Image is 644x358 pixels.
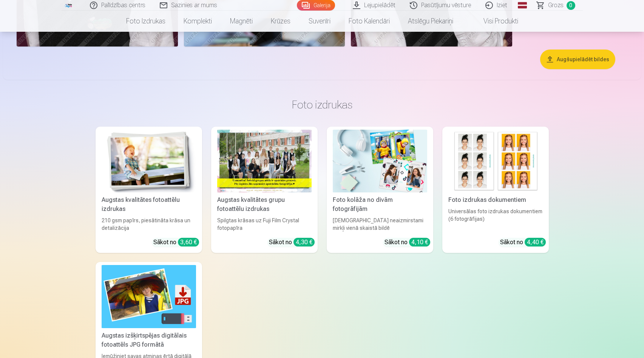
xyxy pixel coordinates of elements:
[500,238,546,247] div: Sākot no
[548,1,564,10] span: Grozs
[293,238,315,246] div: 4,30 €
[300,11,340,32] a: Suvenīri
[175,11,221,32] a: Komplekti
[448,130,543,193] img: Foto izdrukas dokumentiem
[445,195,546,205] div: Foto izdrukas dokumentiem
[99,217,199,232] div: 210 gsm papīrs, piesātināta krāsa un detalizācija
[221,11,262,32] a: Magnēti
[262,11,300,32] a: Krūzes
[99,331,199,349] div: Augstas izšķirtspējas digitālais fotoattēls JPG formātā
[214,217,315,232] div: Spilgtas krāsas uz Fuji Film Crystal fotopapīra
[102,98,543,112] h3: Foto izdrukas
[178,238,199,246] div: 3,60 €
[99,195,199,214] div: Augstas kvalitātes fotoattēlu izdrukas
[462,11,527,32] a: Visi produkti
[117,11,175,32] a: Foto izdrukas
[102,265,196,328] img: Augstas izšķirtspējas digitālais fotoattēls JPG formātā
[340,11,399,32] a: Foto kalendāri
[399,11,462,32] a: Atslēgu piekariņi
[385,238,430,247] div: Sākot no
[269,238,315,247] div: Sākot no
[211,127,318,253] a: Augstas kvalitātes grupu fotoattēlu izdrukasSpilgtas krāsas uz Fuji Film Crystal fotopapīraSākot ...
[96,127,202,253] a: Augstas kvalitātes fotoattēlu izdrukasAugstas kvalitātes fotoattēlu izdrukas210 gsm papīrs, piesā...
[214,195,315,214] div: Augstas kvalitātes grupu fotoattēlu izdrukas
[65,3,73,8] img: /fa1
[567,1,575,10] span: 0
[409,238,430,246] div: 4,10 €
[445,208,546,232] div: Universālas foto izdrukas dokumentiem (6 fotogrāfijas)
[153,238,199,247] div: Sākot no
[442,127,549,253] a: Foto izdrukas dokumentiemFoto izdrukas dokumentiemUniversālas foto izdrukas dokumentiem (6 fotogr...
[525,238,546,246] div: 4,40 €
[330,195,430,214] div: Foto kolāža no divām fotogrāfijām
[330,217,430,232] div: [DEMOGRAPHIC_DATA] neaizmirstami mirkļi vienā skaistā bildē
[102,130,196,193] img: Augstas kvalitātes fotoattēlu izdrukas
[333,130,427,193] img: Foto kolāža no divām fotogrāfijām
[540,50,615,69] button: Augšupielādēt bildes
[327,127,433,253] a: Foto kolāža no divām fotogrāfijāmFoto kolāža no divām fotogrāfijām[DEMOGRAPHIC_DATA] neaizmirstam...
